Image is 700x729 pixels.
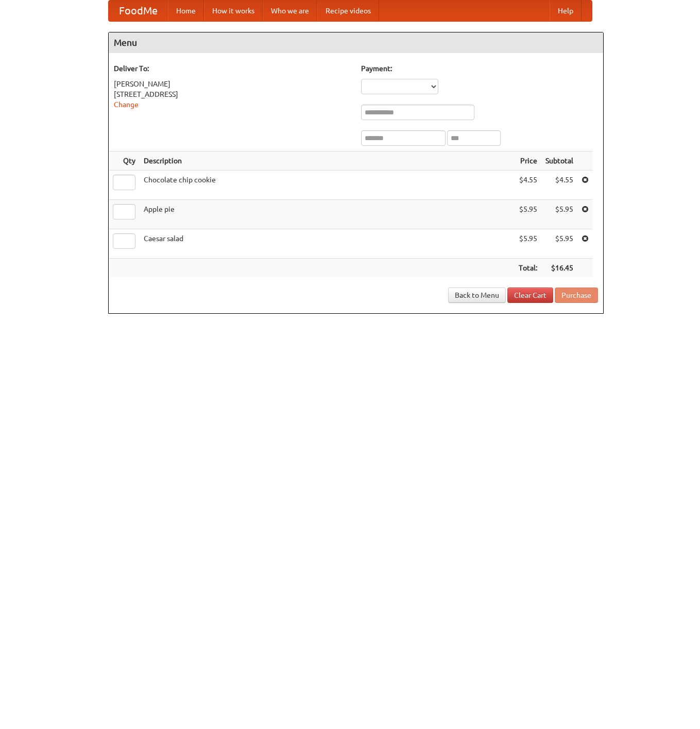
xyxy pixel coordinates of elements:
[541,259,577,278] th: $16.45
[109,151,140,171] th: Qty
[507,287,553,303] a: Clear Cart
[109,1,168,21] a: FoodMe
[114,89,351,99] div: [STREET_ADDRESS]
[317,1,379,21] a: Recipe videos
[109,32,603,53] h4: Menu
[140,229,515,259] td: Caesar salad
[515,200,541,229] td: $5.95
[361,63,598,74] h5: Payment:
[550,1,582,21] a: Help
[263,1,317,21] a: Who we are
[515,229,541,259] td: $5.95
[515,259,541,278] th: Total:
[448,287,506,303] a: Back to Menu
[140,200,515,229] td: Apple pie
[204,1,263,21] a: How it works
[515,171,541,200] td: $4.55
[541,151,577,171] th: Subtotal
[114,100,139,109] a: Change
[555,287,598,303] button: Purchase
[541,171,577,200] td: $4.55
[140,171,515,200] td: Chocolate chip cookie
[140,151,515,171] th: Description
[541,229,577,259] td: $5.95
[114,63,351,74] h5: Deliver To:
[168,1,204,21] a: Home
[541,200,577,229] td: $5.95
[515,151,541,171] th: Price
[114,79,351,89] div: [PERSON_NAME]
